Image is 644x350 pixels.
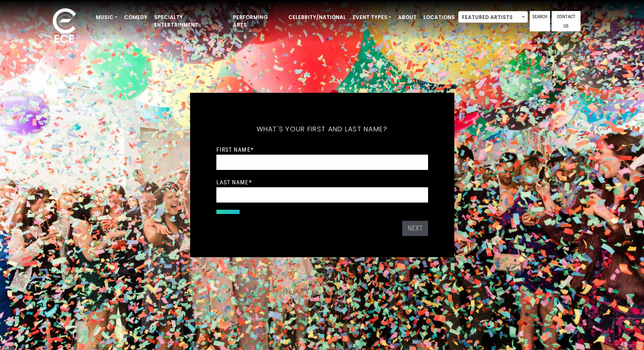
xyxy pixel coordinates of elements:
a: About [395,10,420,25]
span: Featured Artists [458,11,528,23]
img: ece_new_logo_whitev2-1.png [43,6,86,47]
a: Specialty Entertainment [151,10,229,32]
a: Performing Arts [229,10,285,32]
label: First Name [216,146,254,153]
a: Comedy [121,10,151,25]
a: Music [92,10,121,25]
a: Locations [420,10,458,25]
span: Featured Artists [459,11,528,23]
a: Event Types [349,10,395,25]
a: Celebrity/National [285,10,349,25]
h5: What's your first and last name? [216,114,428,144]
a: Search [530,11,550,31]
label: Last Name [216,178,252,186]
a: Contact Us [552,11,580,31]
